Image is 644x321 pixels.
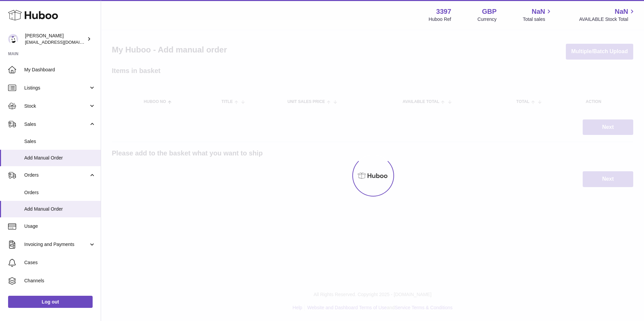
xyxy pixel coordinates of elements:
[523,16,553,23] span: Total sales
[24,155,96,161] span: Add Manual Order
[24,189,96,196] span: Orders
[24,103,89,109] span: Stock
[8,34,18,44] img: sales@canchema.com
[429,16,451,23] div: Huboo Ref
[24,85,89,91] span: Listings
[24,206,96,212] span: Add Manual Order
[579,7,636,23] a: NaN AVAILABLE Stock Total
[24,121,89,128] span: Sales
[523,7,553,23] a: NaN Total sales
[24,241,89,248] span: Invoicing and Payments
[24,259,96,266] span: Cases
[25,33,86,45] div: [PERSON_NAME]
[25,39,99,45] span: [EMAIL_ADDRESS][DOMAIN_NAME]
[24,138,96,145] span: Sales
[24,67,96,73] span: My Dashboard
[24,223,96,229] span: Usage
[8,296,93,308] a: Log out
[579,16,636,23] span: AVAILABLE Stock Total
[436,7,451,16] strong: 3397
[24,172,89,178] span: Orders
[482,7,496,16] strong: GBP
[615,7,628,16] span: NaN
[532,7,545,16] span: NaN
[24,278,96,284] span: Channels
[478,16,497,23] div: Currency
